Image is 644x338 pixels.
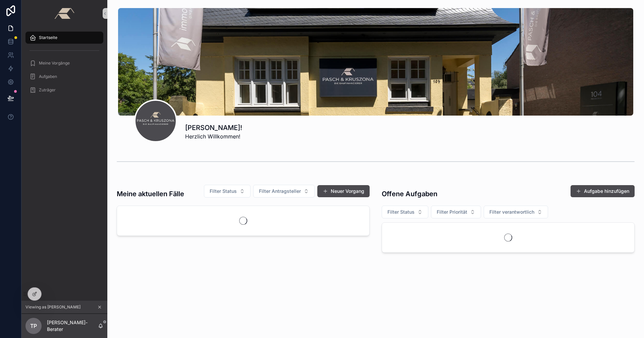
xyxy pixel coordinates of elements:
h3: Offene Aufgaben [382,189,437,199]
h1: [PERSON_NAME]! [185,123,242,132]
button: Select Button [382,206,428,218]
span: TP [30,322,37,330]
a: Startseite [25,32,103,44]
span: Filter Status [210,188,237,195]
span: Herzlich Willkommen! [185,132,242,140]
span: Startseite [39,35,57,40]
span: Aufgaben [39,74,57,79]
span: Filter Status [387,209,415,215]
span: Filter verantwortlich [489,209,534,215]
button: Neuer Vorgang [317,185,370,197]
div: scrollable content [21,27,107,105]
button: Select Button [253,185,315,198]
span: Filter Priorität [437,209,467,215]
button: Aufgabe hinzufügen [571,185,635,197]
span: Filter Antragsteller [259,188,301,195]
span: Viewing as [PERSON_NAME] [25,304,80,310]
span: Meine Vorgänge [39,60,70,66]
img: App logo [54,8,74,19]
h3: Meine aktuellen Fälle [117,189,184,199]
button: Select Button [204,185,251,198]
p: [PERSON_NAME]-Berater [47,319,98,333]
a: Meine Vorgänge [25,57,103,69]
button: Select Button [431,206,481,218]
span: Zuträger [39,87,56,93]
a: Aufgaben [25,71,103,83]
a: Zuträger [25,84,103,96]
button: Select Button [484,206,548,218]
